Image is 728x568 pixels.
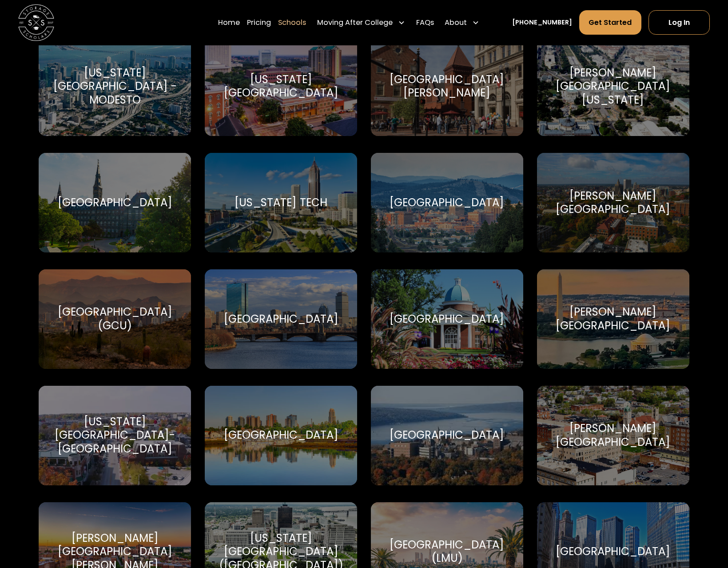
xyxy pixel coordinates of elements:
div: [US_STATE][GEOGRAPHIC_DATA] - Modesto [49,66,180,107]
div: [US_STATE][GEOGRAPHIC_DATA]-[GEOGRAPHIC_DATA] [49,415,180,456]
a: Go to selected school [537,153,689,252]
a: Go to selected school [205,269,357,369]
img: Storage Scholars main logo [18,4,54,40]
div: About [445,17,467,28]
div: [US_STATE][GEOGRAPHIC_DATA] [215,73,346,100]
a: Log In [648,10,710,35]
a: Go to selected school [371,153,523,252]
a: Go to selected school [371,37,523,136]
div: [GEOGRAPHIC_DATA] (GCU) [49,305,180,332]
div: [GEOGRAPHIC_DATA] [224,312,338,326]
a: Pricing [247,10,271,35]
a: FAQs [416,10,434,35]
div: [GEOGRAPHIC_DATA] [390,312,504,326]
a: Go to selected school [205,37,357,136]
a: Go to selected school [371,386,523,485]
a: Get Started [579,10,641,35]
a: Go to selected school [537,386,689,485]
a: [PHONE_NUMBER] [512,18,572,27]
a: Go to selected school [39,386,191,485]
div: [PERSON_NAME][GEOGRAPHIC_DATA][US_STATE] [548,66,679,107]
div: [GEOGRAPHIC_DATA] [390,196,504,210]
a: Go to selected school [39,37,191,136]
a: Go to selected school [39,269,191,369]
a: Go to selected school [205,386,357,485]
div: Moving After College [314,10,409,35]
div: About [441,10,483,35]
a: Home [218,10,240,35]
a: Go to selected school [205,153,357,252]
div: [PERSON_NAME][GEOGRAPHIC_DATA] [548,422,679,449]
div: Moving After College [317,17,393,28]
div: [GEOGRAPHIC_DATA] (LMU) [382,538,513,565]
a: Go to selected school [537,37,689,136]
div: [PERSON_NAME][GEOGRAPHIC_DATA] [548,305,679,332]
a: Go to selected school [537,269,689,369]
div: [GEOGRAPHIC_DATA] [556,545,670,559]
div: [US_STATE] Tech [235,196,327,210]
a: Go to selected school [39,153,191,252]
div: [GEOGRAPHIC_DATA] [58,196,172,210]
a: Schools [278,10,306,35]
div: [GEOGRAPHIC_DATA] [390,428,504,442]
div: [GEOGRAPHIC_DATA] [224,428,338,442]
div: [PERSON_NAME][GEOGRAPHIC_DATA] [548,189,679,216]
div: [GEOGRAPHIC_DATA][PERSON_NAME] [382,73,513,100]
a: Go to selected school [371,269,523,369]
